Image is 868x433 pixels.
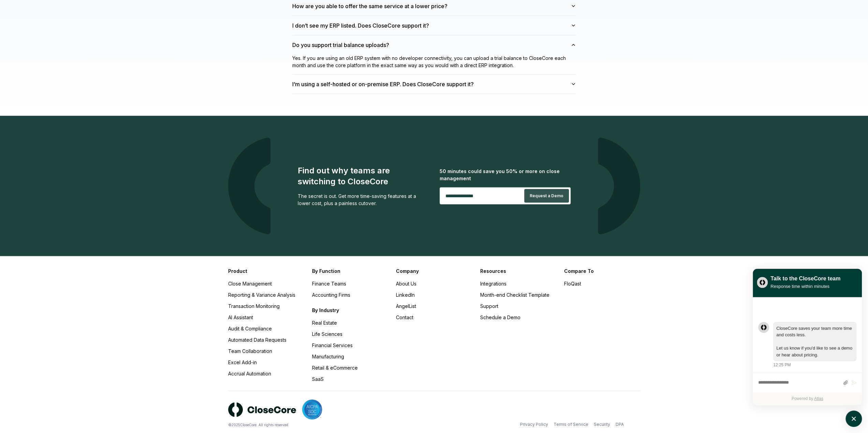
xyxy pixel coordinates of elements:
h3: Resources [480,267,556,275]
button: Request a Demo [524,189,569,203]
div: atlas-window [753,269,862,405]
div: atlas-ticket [753,297,862,405]
h3: Company [396,267,472,275]
div: Find out why teams are switching to CloseCore [298,165,429,187]
div: Yes. If you are using an old ERP system with no developer connectivity, you can upload a trial ba... [292,55,576,74]
a: AngelList [396,303,416,309]
a: Finance Teams [312,281,346,287]
a: Transaction Monitoring [228,303,280,309]
div: Do you support trial balance uploads? [292,55,576,74]
a: Support [480,303,498,309]
a: Reporting & Variance Analysis [228,292,295,298]
a: Retail & eCommerce [312,365,358,371]
img: logo [598,138,640,234]
a: Audit & Compliance [228,326,272,331]
img: yblje5SQxOoZuw2TcITt_icon.png [757,277,768,288]
a: Accrual Automation [228,371,271,376]
button: I don’t see my ERP listed. Does CloseCore support it? [292,16,576,35]
div: Response time within minutes [770,283,840,290]
a: Month-end Checklist Template [480,292,549,298]
a: Close Management [228,281,272,287]
div: atlas-composer [758,376,856,389]
a: Real Estate [312,320,337,326]
a: Manufacturing [312,354,344,359]
a: Schedule a Demo [480,314,520,320]
div: © 2025 CloseCore. All rights reserved. [228,422,434,428]
div: 50 minutes could save you 50% or more on close management [440,168,571,182]
h3: Product [228,267,304,275]
a: About Us [396,281,416,287]
a: Life Sciences [312,331,342,337]
a: SaaS [312,376,324,382]
a: Financial Services [312,342,353,348]
div: atlas-message-text [776,325,853,358]
div: Thursday, October 2, 12:25 PM [773,322,856,368]
button: atlas-launcher [845,411,862,427]
a: Contact [396,314,413,320]
a: Team Collaboration [228,348,272,354]
div: The secret is out. Get more time-saving features at a lower cost, plus a painless cutover. [298,192,429,207]
button: Attach files by clicking or dropping files here [843,380,848,386]
a: FloQast [564,281,581,287]
a: LinkedIn [396,292,415,298]
div: 12:25 PM [773,362,791,368]
a: Integrations [480,281,506,287]
div: Talk to the CloseCore team [770,275,840,283]
h3: By Function [312,267,388,275]
div: Powered by [753,392,862,405]
div: atlas-message-bubble [773,322,856,361]
h3: Compare To [564,267,640,275]
a: Security [594,421,610,428]
img: SOC 2 compliant [302,399,322,420]
a: AI Assistant [228,314,253,320]
div: atlas-message-author-avatar [758,322,769,333]
h3: By Industry [312,307,388,314]
a: Automated Data Requests [228,337,286,343]
a: Atlas [814,396,823,401]
img: logo [228,402,296,417]
a: Accounting Firms [312,292,350,298]
a: Excel Add-in [228,359,257,365]
div: atlas-message [758,322,856,368]
button: I’m using a self-hosted or on-premise ERP. Does CloseCore support it? [292,75,576,94]
img: logo [228,138,270,234]
a: DPA [616,421,624,428]
a: Terms of Service [554,421,588,428]
a: Privacy Policy [520,421,548,428]
button: Do you support trial balance uploads? [292,35,576,55]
